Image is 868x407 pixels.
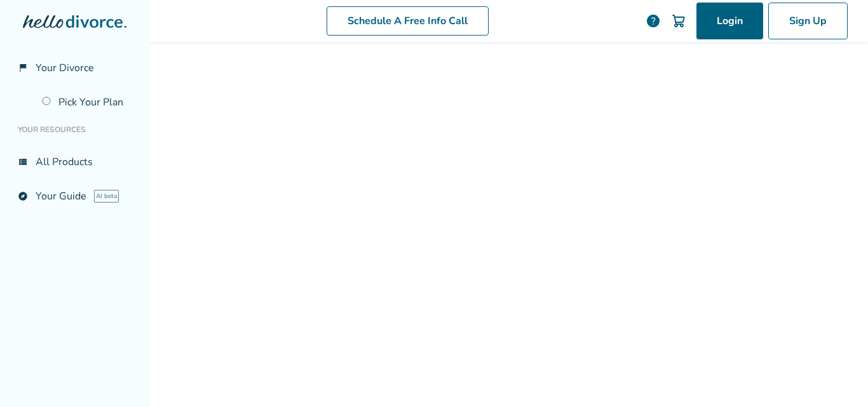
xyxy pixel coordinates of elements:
a: view_listAll Products [10,147,139,177]
img: Cart [671,13,686,29]
li: Your Resources [10,117,139,142]
a: Login [696,3,763,39]
a: Pick Your Plan [34,88,139,117]
a: Sign Up [768,3,848,39]
span: view_list [18,157,28,167]
a: flag_2Your Divorce [10,53,139,83]
span: AI beta [94,190,119,203]
a: Schedule A Free Info Call [327,6,489,36]
a: exploreYour GuideAI beta [10,182,139,211]
a: help [646,13,661,29]
span: Your Divorce [36,61,94,75]
span: explore [18,191,28,201]
span: flag_2 [18,63,28,73]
